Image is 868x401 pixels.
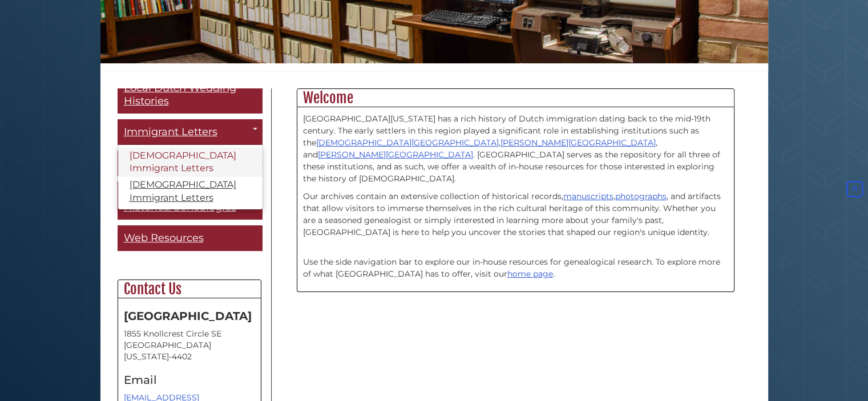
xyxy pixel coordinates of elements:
a: [PERSON_NAME][GEOGRAPHIC_DATA] [318,149,473,160]
strong: [GEOGRAPHIC_DATA] [124,309,252,323]
h2: Contact Us [118,280,261,298]
a: home page [507,269,553,279]
a: Immigrant Letters [118,119,263,145]
p: [GEOGRAPHIC_DATA][US_STATE] has a rich history of Dutch immigration dating back to the mid-19th c... [303,113,728,185]
h4: Email [124,374,255,386]
a: manuscripts [563,191,613,201]
a: photographs [615,191,667,201]
a: [DEMOGRAPHIC_DATA] Immigrant Letters [118,148,263,177]
a: [DEMOGRAPHIC_DATA] Immigrant Letters [118,177,263,206]
span: Local Dutch Wedding Histories [124,82,236,107]
span: Immigrant Letters [124,125,217,138]
p: Use the side navigation bar to explore our in-house resources for genealogical research. To explo... [303,244,728,280]
span: Family Histories/Genealogies [124,188,236,213]
span: Web Resources [124,232,204,244]
a: Web Resources [118,225,263,251]
a: [PERSON_NAME][GEOGRAPHIC_DATA] [500,137,656,148]
a: [DEMOGRAPHIC_DATA][GEOGRAPHIC_DATA] [316,137,499,148]
a: Local Dutch Wedding Histories [118,75,263,114]
a: Back to Top [844,184,865,195]
h2: Welcome [297,89,734,107]
address: 1855 Knollcrest Circle SE [GEOGRAPHIC_DATA][US_STATE]-4402 [124,328,255,362]
p: Our archives contain an extensive collection of historical records, , , and artifacts that allow ... [303,191,728,238]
